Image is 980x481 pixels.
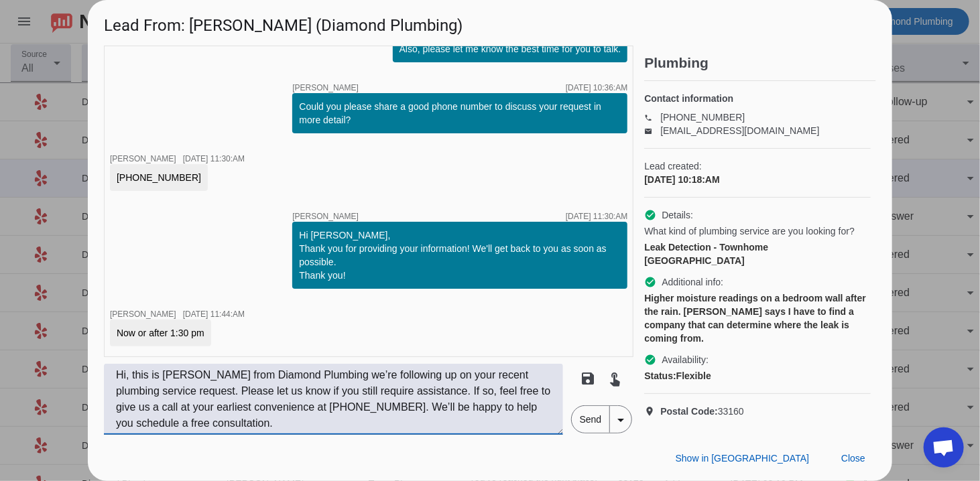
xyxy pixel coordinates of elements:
[644,276,656,288] mat-icon: check_circle
[644,370,676,381] strong: Status:
[644,224,855,238] span: What kind of plumbing service are you looking for?
[572,406,610,433] span: Send
[644,209,656,221] mat-icon: check_circle
[110,310,176,319] span: [PERSON_NAME]
[110,154,176,163] span: [PERSON_NAME]
[607,370,623,387] mat-icon: touch_app
[644,159,871,173] span: Lead created:
[662,208,693,222] span: Details:
[644,406,660,417] mat-icon: location_on
[400,42,621,56] div: Also, please let me know the best time for you to talk.​
[660,406,718,417] strong: Postal Code:
[660,405,744,418] span: 33160
[644,127,660,134] mat-icon: email
[183,155,245,163] div: [DATE] 11:30:AM
[665,446,820,470] button: Show in [GEOGRAPHIC_DATA]
[660,125,819,136] a: [EMAIL_ADDRESS][DOMAIN_NAME]
[566,84,627,92] div: [DATE] 10:36:AM
[292,84,359,92] span: [PERSON_NAME]
[117,326,204,340] div: Now or after 1:30 pm
[662,275,723,289] span: Additional info:
[644,369,871,383] div: Flexible
[841,453,865,464] span: Close
[299,100,621,127] div: Could you please share a good phone number to discuss your request in more detail?​
[660,112,745,123] a: [PHONE_NUMBER]
[644,291,871,345] div: Higher moisture readings on a bedroom wall after the rain. [PERSON_NAME] says I have to find a co...
[613,412,629,428] mat-icon: arrow_drop_down
[117,171,201,184] div: [PHONE_NUMBER]
[644,173,871,186] div: [DATE] 10:18:AM
[580,370,597,387] mat-icon: save
[644,92,871,105] h4: Contact information
[644,56,876,70] h2: Plumbing
[831,446,876,470] button: Close
[299,228,621,282] div: Hi [PERSON_NAME], Thank you for providing your information! We'll get back to you as soon as poss...
[644,354,656,366] mat-icon: check_circle
[662,353,709,366] span: Availability:
[183,310,245,318] div: [DATE] 11:44:AM
[644,114,660,121] mat-icon: phone
[676,453,809,464] span: Show in [GEOGRAPHIC_DATA]
[644,240,871,267] div: Leak Detection - Townhome [GEOGRAPHIC_DATA]
[924,427,964,468] div: Open chat
[566,212,627,220] div: [DATE] 11:30:AM
[292,212,359,220] span: [PERSON_NAME]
